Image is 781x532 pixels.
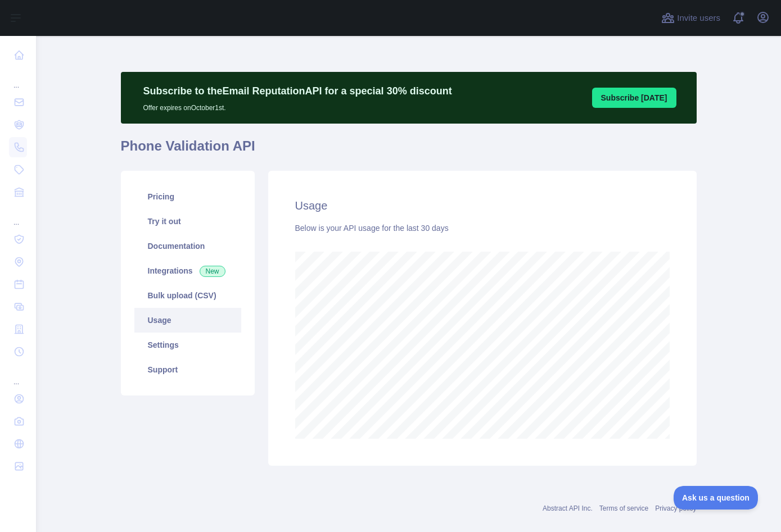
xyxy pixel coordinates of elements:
button: Subscribe [DATE] [592,88,676,108]
a: Abstract API Inc. [543,504,593,512]
a: Usage [134,308,241,333]
h2: Usage [295,198,670,213]
a: Bulk upload (CSV) [134,283,241,308]
span: Invite users [677,12,720,25]
a: Try it out [134,209,241,234]
a: Support [134,357,241,382]
a: Privacy policy [655,504,696,512]
div: ... [9,204,27,227]
p: Offer expires on October 1st. [143,99,452,112]
div: ... [9,364,27,387]
h1: Phone Validation API [121,137,697,164]
iframe: Toggle Customer Support [674,486,759,510]
div: ... [9,67,27,90]
div: Below is your API usage for the last 30 days [295,222,670,234]
a: Pricing [134,184,241,209]
p: Subscribe to the Email Reputation API for a special 30 % discount [143,83,452,99]
a: Integrations New [134,258,241,283]
span: New [200,266,225,277]
button: Invite users [659,9,723,27]
a: Documentation [134,234,241,258]
a: Settings [134,333,241,357]
a: Terms of service [599,504,648,512]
